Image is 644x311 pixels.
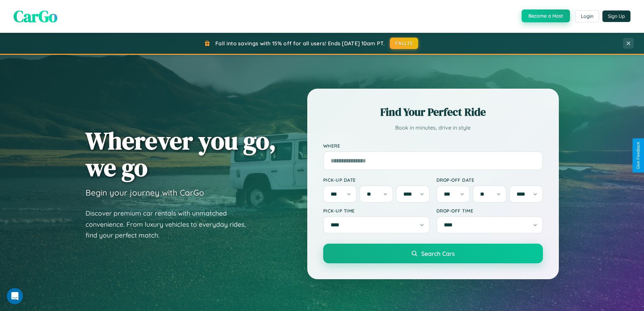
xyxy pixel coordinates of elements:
p: Book in minutes, drive in style [323,123,543,133]
label: Pick-up Date [323,177,430,183]
h1: Wherever you go, we go [86,127,276,181]
div: Give Feedback [636,142,641,169]
span: Search Cars [421,250,455,257]
button: FALL15 [390,38,418,49]
iframe: Intercom live chat [7,288,23,304]
p: Discover premium car rentals with unmatched convenience. From luxury vehicles to everyday rides, ... [86,208,255,241]
button: Sign Up [602,10,630,22]
label: Pick-up Time [323,208,430,214]
h3: Begin your journey with CarGo [86,187,204,198]
button: Login [575,10,599,22]
button: Become a Host [522,9,570,22]
span: Fall into savings with 15% off for all users! Ends [DATE] 10am PT. [215,40,385,47]
label: Drop-off Date [436,177,543,183]
h2: Find Your Perfect Ride [323,105,543,119]
span: CarGo [14,5,57,27]
button: Search Cars [323,244,543,263]
label: Drop-off Time [436,208,543,214]
label: Where [323,143,543,149]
